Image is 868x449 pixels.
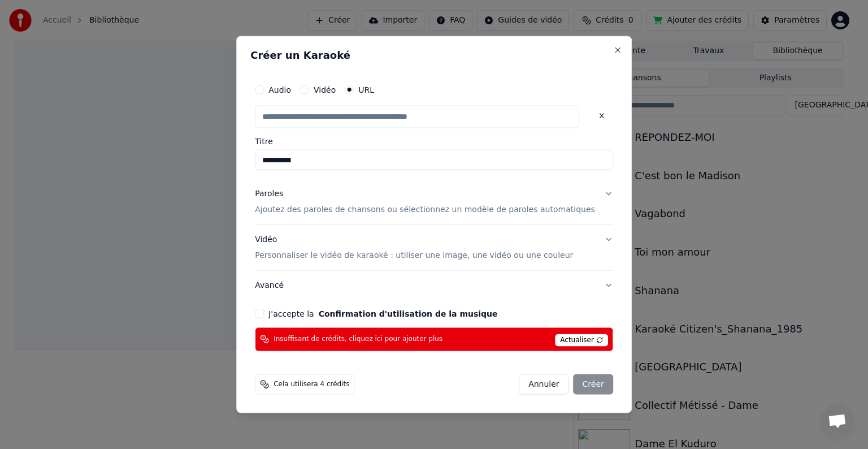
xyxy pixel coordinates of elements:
[314,86,336,94] label: Vidéo
[519,374,568,394] button: Annuler
[274,335,442,344] span: Insuffisant de crédits, cliquez ici pour ajouter plus
[255,204,595,215] p: Ajoutez des paroles de chansons ou sélectionnez un modèle de paroles automatiques
[268,309,497,317] label: J'accepte la
[255,225,613,270] button: VidéoPersonnaliser le vidéo de karaoké : utiliser une image, une vidéo ou une couleur
[255,270,613,300] button: Avancé
[255,188,283,200] div: Paroles
[255,137,613,145] label: Titre
[250,50,618,61] h2: Créer un Karaoké
[268,86,291,94] label: Audio
[555,334,608,346] span: Actualiser
[255,234,573,261] div: Vidéo
[255,179,613,225] button: ParolesAjoutez des paroles de chansons ou sélectionnez un modèle de paroles automatiques
[255,250,573,261] p: Personnaliser le vidéo de karaoké : utiliser une image, une vidéo ou une couleur
[274,379,349,388] span: Cela utilisera 4 crédits
[358,86,374,94] label: URL
[319,309,498,317] button: J'accepte la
